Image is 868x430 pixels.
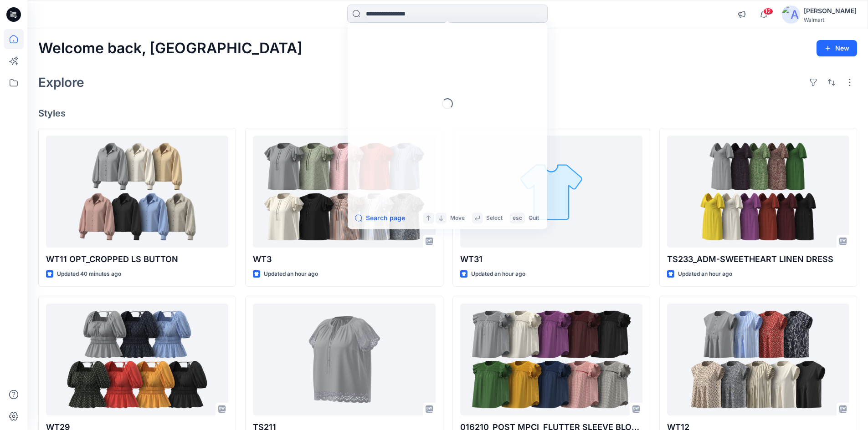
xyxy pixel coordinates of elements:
[804,5,857,16] div: [PERSON_NAME]
[460,136,642,248] a: WT31
[460,253,642,266] p: WT31
[471,269,525,279] p: Updated an hour ago
[667,136,849,248] a: TS233_ADM-SWEETHEART LINEN DRESS
[486,213,503,223] p: Select
[355,212,405,223] button: Search page
[38,40,303,57] h2: Welcome back, [GEOGRAPHIC_DATA]
[817,40,857,56] button: New
[678,269,732,279] p: Updated an hour ago
[57,269,121,279] p: Updated 40 minutes ago
[450,213,465,223] p: Move
[460,304,642,416] a: 016210_POST MPCI_FLUTTER SLEEVE BLOUSE
[667,253,849,266] p: TS233_ADM-SWEETHEART LINEN DRESS
[264,269,318,279] p: Updated an hour ago
[46,136,228,248] a: WT11 OPT_CROPPED LS BUTTON
[38,108,857,119] h4: Styles
[513,213,522,223] p: esc
[46,304,228,416] a: WT29
[529,213,539,223] p: Quit
[253,253,435,266] p: WT3
[253,136,435,248] a: WT3
[763,8,773,15] span: 12
[667,304,849,416] a: WT12
[804,16,857,23] div: Walmart
[46,253,228,266] p: WT11 OPT_CROPPED LS BUTTON
[253,304,435,416] a: TS211
[782,5,800,24] img: avatar
[38,75,84,90] h2: Explore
